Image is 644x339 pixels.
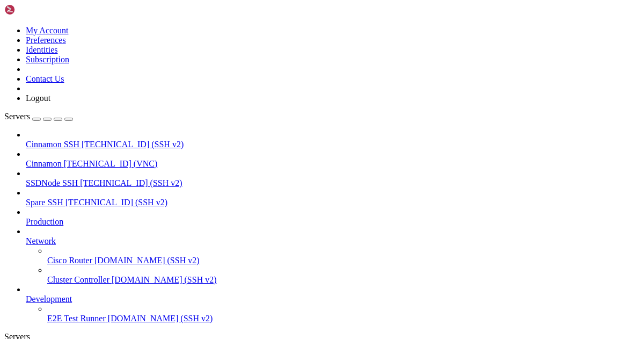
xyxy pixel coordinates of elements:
[26,217,63,226] span: Production
[26,207,640,227] li: Production
[26,140,79,149] span: Cinnamon SSH
[26,227,640,285] li: Network
[26,26,69,35] a: My Account
[26,217,640,227] a: Production
[26,35,66,45] a: Preferences
[26,294,640,304] a: Development
[47,314,640,323] a: E2E Test Runner [DOMAIN_NAME] (SSH v2)
[26,188,640,207] li: Spare SSH [TECHNICAL_ID] (SSH v2)
[26,74,64,83] a: Contact Us
[47,256,92,265] span: Cisco Router
[26,236,56,246] span: Network
[4,112,30,121] span: Servers
[4,112,73,121] a: Servers
[26,198,63,207] span: Spare SSH
[64,159,158,168] span: [TECHNICAL_ID] (VNC)
[47,314,106,323] span: E2E Test Runner
[112,275,217,284] span: [DOMAIN_NAME] (SSH v2)
[47,256,640,265] a: Cisco Router [DOMAIN_NAME] (SSH v2)
[47,246,640,265] li: Cisco Router [DOMAIN_NAME] (SSH v2)
[47,304,640,323] li: E2E Test Runner [DOMAIN_NAME] (SSH v2)
[82,140,184,149] span: [TECHNICAL_ID] (SSH v2)
[26,178,640,188] a: SSDNode SSH [TECHNICAL_ID] (SSH v2)
[26,285,640,323] li: Development
[26,93,50,103] a: Logout
[26,149,640,169] li: Cinnamon [TECHNICAL_ID] (VNC)
[26,178,78,187] span: SSDNode SSH
[26,198,640,207] a: Spare SSH [TECHNICAL_ID] (SSH v2)
[26,140,640,149] a: Cinnamon SSH [TECHNICAL_ID] (SSH v2)
[65,198,167,207] span: [TECHNICAL_ID] (SSH v2)
[94,256,200,265] span: [DOMAIN_NAME] (SSH v2)
[108,314,213,323] span: [DOMAIN_NAME] (SSH v2)
[4,4,66,15] img: Shellngn
[26,159,62,168] span: Cinnamon
[47,275,640,285] a: Cluster Controller [DOMAIN_NAME] (SSH v2)
[80,178,182,187] span: [TECHNICAL_ID] (SSH v2)
[26,159,640,169] a: Cinnamon [TECHNICAL_ID] (VNC)
[26,55,69,64] a: Subscription
[26,236,640,246] a: Network
[47,265,640,285] li: Cluster Controller [DOMAIN_NAME] (SSH v2)
[26,294,72,304] span: Development
[26,130,640,149] li: Cinnamon SSH [TECHNICAL_ID] (SSH v2)
[47,275,109,284] span: Cluster Controller
[26,169,640,188] li: SSDNode SSH [TECHNICAL_ID] (SSH v2)
[26,45,58,54] a: Identities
